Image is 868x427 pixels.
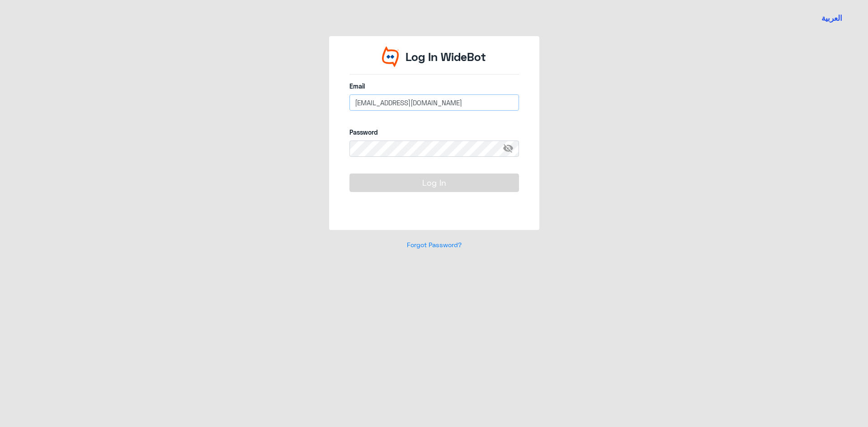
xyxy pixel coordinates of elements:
label: Password [349,127,519,137]
button: العربية [821,13,842,24]
button: Log In [349,174,519,192]
a: Switch language [816,7,848,29]
p: Log In WideBot [406,48,486,66]
input: Enter your email here... [349,94,519,111]
a: Forgot Password? [407,241,462,249]
span: visibility_off [503,141,519,157]
label: Email [349,81,519,91]
img: Widebot Logo [382,46,399,67]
